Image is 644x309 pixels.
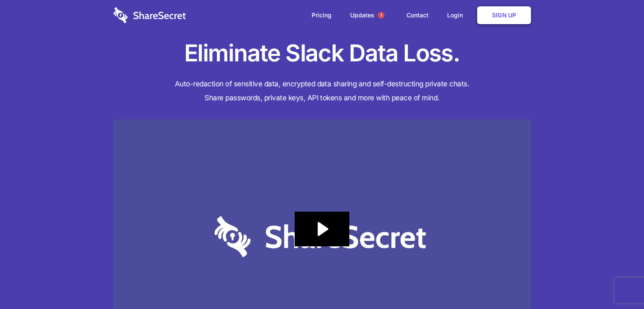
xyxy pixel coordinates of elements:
h4: Auto-redaction of sensitive data, encrypted data sharing and self-destructing private chats. Shar... [113,77,531,105]
a: Contact [398,2,437,28]
h1: Eliminate Slack Data Loss. [113,38,531,69]
button: Play Video: Sharesecret Slack Extension [295,212,349,246]
a: Sign Up [477,6,531,24]
a: Login [439,2,475,28]
span: 1 [378,12,384,19]
img: logo-wordmark-white-trans-d4663122ce5f474addd5e946df7df03e33cb6a1c49d2221995e7729f52c070b2.svg [113,7,186,23]
a: Pricing [303,2,340,28]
